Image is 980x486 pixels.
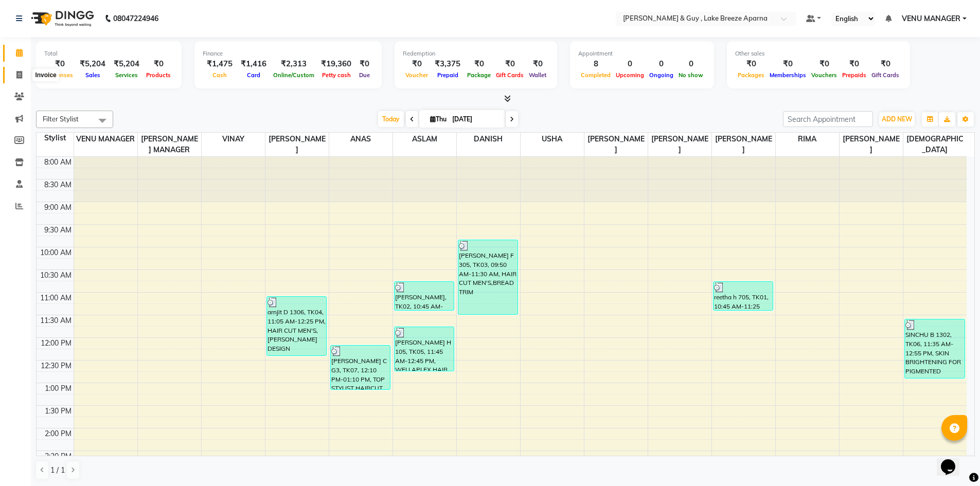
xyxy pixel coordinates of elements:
[809,71,840,79] span: Vouchers
[395,282,454,310] div: [PERSON_NAME], TK02, 10:45 AM-11:25 AM, HAIR CUT MEN'S
[39,338,74,349] div: 12:00 PM
[427,115,449,123] span: Thu
[783,111,873,127] input: Search Appointment
[50,465,65,476] span: 1 / 1
[712,133,775,156] span: [PERSON_NAME]
[465,58,493,70] div: ₹0
[613,71,647,79] span: Upcoming
[465,71,493,79] span: Package
[265,133,329,156] span: [PERSON_NAME]
[43,115,79,123] span: Filter Stylist
[329,133,393,146] span: ANAS
[39,361,74,371] div: 12:30 PM
[521,133,584,146] span: USHA
[319,71,353,79] span: Petty cash
[735,58,767,70] div: ₹0
[271,71,317,79] span: Online/Custom
[38,293,74,303] div: 11:00 AM
[493,58,526,70] div: ₹0
[578,58,613,70] div: 8
[882,115,912,123] span: ADD NEW
[237,58,271,70] div: ₹1,416
[378,111,404,127] span: Today
[905,319,965,378] div: SINCHU B 1302, TK06, 11:35 AM-12:55 PM, SKIN BRIGHTENING FOR PIGMENTED SKIN,EYE BROWS
[42,225,74,236] div: 9:30 AM
[903,133,967,156] span: [DEMOGRAPHIC_DATA]
[42,157,74,168] div: 8:00 AM
[809,58,840,70] div: ₹0
[267,297,327,355] div: arnjit D 1306, TK04, 11:05 AM-12:25 PM, HAIR CUT MEN'S,[PERSON_NAME] DESIGN
[869,71,902,79] span: Gift Cards
[403,49,549,58] div: Redemption
[38,315,74,326] div: 11:30 AM
[431,58,465,70] div: ₹3,375
[902,13,960,24] span: VENU MANAGER
[42,179,74,190] div: 8:30 AM
[879,112,915,127] button: ADD NEW
[395,327,454,371] div: [PERSON_NAME] H 105, TK05, 11:45 AM-12:45 PM, WELLAPLEX HAIR SPA
[202,133,265,146] span: VINAY
[144,58,173,70] div: ₹0
[647,71,676,79] span: Ongoing
[37,133,74,143] div: Stylist
[714,282,773,310] div: reetha h 705, TK01, 10:45 AM-11:25 AM, FULL ARMS - LIPOSOLUBLE WAX,HALF LEGS - LIPOSOLUBLE WAX
[840,58,869,70] div: ₹0
[317,58,355,70] div: ₹19,360
[735,71,767,79] span: Packages
[43,428,74,439] div: 2:00 PM
[676,71,706,79] span: No show
[144,71,173,79] span: Products
[210,71,229,79] span: Cash
[138,133,201,156] span: [PERSON_NAME] MANAGER
[113,71,140,79] span: Services
[244,71,263,79] span: Card
[449,112,501,127] input: 2025-09-04
[735,49,902,58] div: Other sales
[526,58,549,70] div: ₹0
[355,58,373,70] div: ₹0
[578,49,706,58] div: Appointment
[869,58,902,70] div: ₹0
[76,58,110,70] div: ₹5,204
[840,71,869,79] span: Prepaids
[331,346,390,389] div: [PERSON_NAME] C G3, TK07, 12:10 PM-01:10 PM, TOP STYLIST HAIRCUT WOMEN'S
[113,4,158,33] b: 08047224946
[457,133,520,146] span: DANISH
[43,383,74,394] div: 1:00 PM
[32,69,59,81] div: Invoice
[43,406,74,417] div: 1:30 PM
[42,202,74,213] div: 9:00 AM
[43,451,74,462] div: 2:30 PM
[435,71,461,79] span: Prepaid
[44,49,173,58] div: Total
[403,58,431,70] div: ₹0
[648,133,711,156] span: [PERSON_NAME]
[393,133,456,146] span: ASLAM
[203,58,237,70] div: ₹1,475
[38,270,74,281] div: 10:30 AM
[767,71,809,79] span: Memberships
[83,71,103,79] span: Sales
[458,240,518,314] div: [PERSON_NAME] F 305, TK03, 09:50 AM-11:30 AM, HAIR CUT MEN'S,BREAD TRIM
[38,247,74,258] div: 10:00 AM
[403,71,431,79] span: Voucher
[26,4,97,33] img: logo
[647,58,676,70] div: 0
[203,49,373,58] div: Finance
[44,58,76,70] div: ₹0
[676,58,706,70] div: 0
[767,58,809,70] div: ₹0
[840,133,903,156] span: [PERSON_NAME]
[613,58,647,70] div: 0
[776,133,839,146] span: RIMA
[578,71,613,79] span: Completed
[110,58,144,70] div: ₹5,204
[357,71,372,79] span: Due
[493,71,526,79] span: Gift Cards
[584,133,648,156] span: [PERSON_NAME]
[74,133,137,146] span: VENU MANAGER
[271,58,317,70] div: ₹2,313
[937,445,970,476] iframe: chat widget
[526,71,549,79] span: Wallet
